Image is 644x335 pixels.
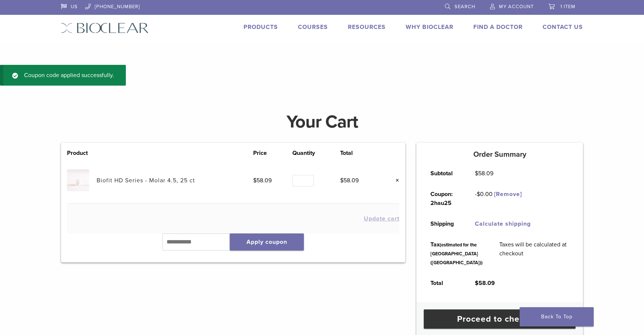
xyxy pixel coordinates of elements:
span: My Account [499,4,534,10]
a: Courses [298,23,328,31]
span: $ [253,177,256,184]
h5: Order Summary [416,150,583,159]
td: Taxes will be calculated at checkout [491,234,577,273]
a: Remove this item [390,176,399,185]
small: (estimated for the [GEOGRAPHIC_DATA] ([GEOGRAPHIC_DATA])) [430,242,483,266]
button: Apply coupon [230,233,304,251]
a: Resources [348,23,386,31]
th: Shipping [422,213,466,234]
a: Calculate shipping [475,220,531,228]
span: $ [477,190,480,198]
span: 1 item [560,4,576,10]
a: Contact Us [543,23,583,31]
th: Total [422,273,466,293]
th: Coupon: 2hau25 [422,184,466,213]
h1: Your Cart [56,113,588,131]
a: Products [244,23,278,31]
a: Find A Doctor [473,23,523,31]
img: Bioclear [61,23,149,33]
span: $ [475,279,479,287]
span: $ [340,177,343,184]
button: Update cart [364,216,399,222]
th: Product [67,149,97,157]
th: Quantity [292,149,340,157]
th: Total [340,149,379,157]
span: $ [475,170,478,177]
a: Why Bioclear [406,23,453,31]
a: Proceed to checkout [424,309,576,329]
img: Biofit HD Series - Molar 4.5, 25 ct [67,169,89,191]
a: Back To Top [520,307,594,326]
a: Remove 2hau25 coupon [494,190,522,198]
td: - [466,184,530,213]
bdi: 58.09 [475,170,493,177]
bdi: 58.09 [475,279,495,287]
bdi: 58.09 [340,177,359,184]
span: 0.00 [477,190,493,198]
th: Price [253,149,292,157]
th: Tax [422,234,491,273]
bdi: 58.09 [253,177,272,184]
a: Biofit HD Series - Molar 4.5, 25 ct [97,177,195,184]
span: Search [455,4,475,10]
th: Subtotal [422,163,466,184]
